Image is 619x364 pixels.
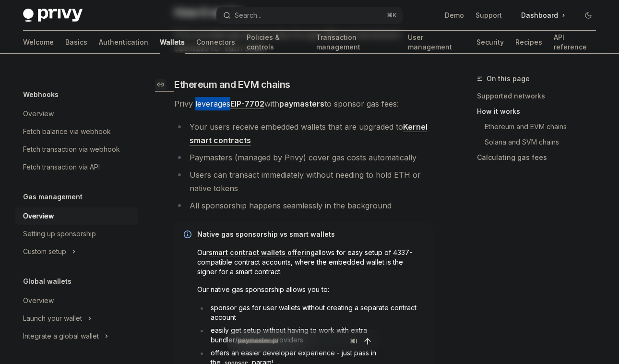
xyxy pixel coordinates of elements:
[476,31,504,54] a: Security
[209,248,315,257] a: smart contract wallets offering
[15,292,138,309] a: Overview
[15,105,138,122] a: Overview
[279,99,324,109] strong: paymasters
[23,108,54,120] div: Overview
[197,285,423,294] span: Our native gas sponsorship allows you to:
[15,243,138,260] button: Toggle Custom setup section
[23,313,82,324] div: Launch your wallet
[235,10,262,21] div: Search...
[23,126,111,137] div: Fetch balance via webhook
[23,31,54,54] a: Welcome
[216,7,402,24] button: Open search
[23,276,71,287] h5: Global wallets
[15,207,138,225] a: Overview
[23,9,83,22] img: dark logo
[477,134,604,150] a: Solana and SVM chains
[477,119,604,134] a: Ethereum and EVM chains
[387,12,397,19] span: ⌘ K
[23,295,54,306] div: Overview
[174,168,433,195] li: Users can transact immediately without needing to hold ETH or native tokens
[174,120,433,147] li: Your users receive embedded wallets that are upgraded to
[316,31,396,54] a: Transaction management
[581,8,596,23] button: Toggle dark mode
[174,199,433,212] li: All sponsorship happens seamlessly in the background
[477,104,604,119] a: How it works
[197,230,335,238] strong: Native gas sponsorship vs smart wallets
[155,78,174,92] a: Navigate to header
[247,31,305,54] a: Policies & controls
[174,151,433,164] li: Paymasters (managed by Privy) cover gas costs automatically
[197,326,423,345] li: easily get setup without having to work with extra bundler/paymaster providers
[554,31,596,54] a: API reference
[197,248,423,277] span: Our allows for easy setup of 4337-compatible contract accounts, where the embedded wallet is the ...
[477,150,604,165] a: Calculating gas fees
[15,158,138,176] a: Fetch transaction via API
[15,328,138,345] button: Toggle Integrate a global wallet section
[361,335,374,348] button: Send message
[65,31,87,54] a: Basics
[174,78,290,91] span: Ethereum and EVM chains
[23,144,120,155] div: Fetch transaction via webhook
[515,31,542,54] a: Recipes
[15,123,138,140] a: Fetch balance via webhook
[15,225,138,243] a: Setting up sponsorship
[196,31,235,54] a: Connectors
[476,11,502,20] a: Support
[487,73,530,85] span: On this page
[513,8,573,23] a: Dashboard
[237,331,346,352] input: Ask a question...
[174,97,433,110] span: Privy leverages with to sponsor gas fees:
[23,246,66,257] div: Custom setup
[230,99,264,109] a: EIP-7702
[23,210,54,222] div: Overview
[197,303,423,322] li: sponsor gas for user wallets without creating a separate contract account
[477,88,604,104] a: Supported networks
[23,89,59,100] h5: Webhooks
[160,31,185,54] a: Wallets
[99,31,148,54] a: Authentication
[23,161,100,173] div: Fetch transaction via API
[23,228,96,240] div: Setting up sponsorship
[445,11,464,20] a: Demo
[23,191,83,203] h5: Gas management
[521,11,558,20] span: Dashboard
[184,231,193,240] svg: Info
[408,31,465,54] a: User management
[15,141,138,158] a: Fetch transaction via webhook
[15,310,138,327] button: Toggle Launch your wallet section
[23,330,99,342] div: Integrate a global wallet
